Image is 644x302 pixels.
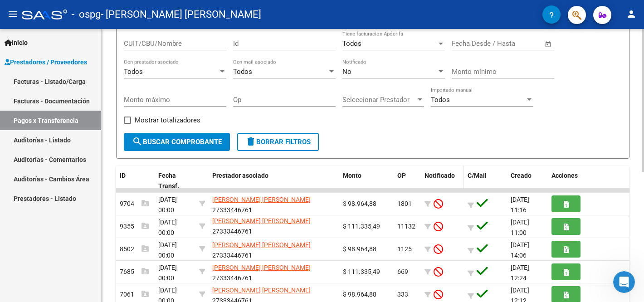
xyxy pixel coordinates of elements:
datatable-header-cell: Creado [507,166,548,196]
span: [DATE] 00:00 [158,241,177,259]
span: No [342,68,351,76]
datatable-header-cell: C/Mail [464,166,507,196]
button: Buscar Comprobante [124,133,230,151]
span: [DATE] 11:00 [511,219,529,236]
span: - ospg [72,5,101,24]
span: 27333446761 [212,196,311,214]
span: 8502 [120,245,149,253]
span: Prestador asociado [212,172,268,179]
span: Buscar Comprobante [132,138,222,146]
mat-icon: search [132,136,143,147]
span: 1125 [397,245,412,253]
span: Acciones [551,172,578,179]
span: C/Mail [468,172,487,179]
input: Fecha inicio [452,39,488,48]
span: - [PERSON_NAME] [PERSON_NAME] [101,5,261,24]
span: $ 111.335,49 [343,223,380,230]
span: $ 98.964,88 [343,245,376,253]
span: Monto [343,172,361,179]
datatable-header-cell: Acciones [548,166,629,196]
span: Fecha Transf. [158,172,179,190]
mat-icon: person [626,9,637,19]
span: 27333446761 [212,241,311,259]
span: ID [120,172,126,179]
span: Inicio [5,38,28,48]
mat-icon: delete [245,136,256,147]
span: Todos [342,39,361,48]
datatable-header-cell: Fecha Transf. [155,166,195,196]
span: [PERSON_NAME] [PERSON_NAME] [212,217,311,224]
span: [PERSON_NAME] [PERSON_NAME] [212,196,311,203]
span: Borrar Filtros [245,138,311,146]
button: Open calendar [543,39,554,49]
span: [PERSON_NAME] [PERSON_NAME] [212,264,311,271]
span: Todos [431,96,450,104]
span: [DATE] 00:00 [158,196,177,214]
span: 11132 [397,223,415,230]
span: [DATE] 00:00 [158,219,177,236]
span: Prestadores / Proveedores [5,57,87,67]
span: [DATE] 00:00 [158,264,177,282]
span: [DATE] 12:24 [511,264,529,282]
span: $ 98.964,88 [343,291,376,298]
span: 1801 [397,200,412,207]
span: Seleccionar Prestador [342,96,416,104]
span: OP [397,172,406,179]
span: 27333446761 [212,264,311,282]
span: Todos [233,68,252,76]
datatable-header-cell: ID [116,166,155,196]
span: 669 [397,268,408,275]
span: 7685 [120,268,149,275]
span: [DATE] 14:06 [511,241,529,259]
datatable-header-cell: OP [394,166,421,196]
span: 7061 [120,291,149,298]
span: [DATE] 11:16 [511,196,529,214]
iframe: Intercom live chat [613,271,635,293]
span: 27333446761 [212,217,311,235]
span: Todos [124,68,143,76]
input: Fecha fin [497,39,541,48]
button: Borrar Filtros [237,133,319,151]
span: Creado [511,172,532,179]
span: $ 98.964,88 [343,200,376,207]
datatable-header-cell: Prestador asociado [209,166,339,196]
datatable-header-cell: Notificado [421,166,464,196]
span: [PERSON_NAME] [PERSON_NAME] [212,241,311,248]
mat-icon: menu [7,9,18,19]
span: $ 111.335,49 [343,268,380,275]
datatable-header-cell: Monto [339,166,394,196]
span: 9355 [120,223,149,230]
span: 9704 [120,200,149,207]
span: Mostrar totalizadores [135,115,200,126]
span: 333 [397,291,408,298]
span: Notificado [424,172,455,179]
span: [PERSON_NAME] [PERSON_NAME] [212,287,311,294]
